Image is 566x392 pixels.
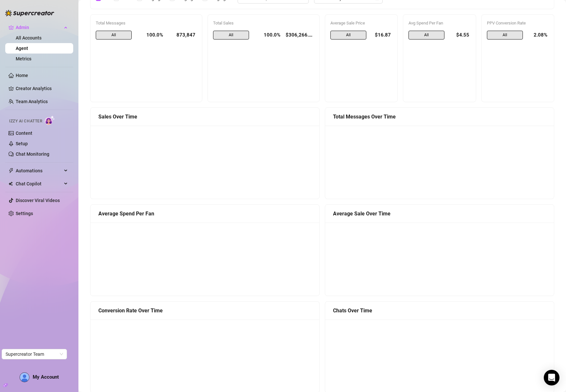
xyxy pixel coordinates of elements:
[16,165,62,176] span: Automations
[8,168,14,173] span: thunderbolt
[98,113,311,121] div: Sales Over Time
[9,118,42,124] span: Izzy AI Chatter
[333,210,546,218] div: Average Sale Over Time
[487,31,523,40] span: All
[20,373,29,382] img: AD_cMMTxCeTpmN1d5MnKJ1j-_uXZCpTKapSSqNGg4PyXtR_tCW7gZXTNmFz2tpVv9LSyNV7ff1CaS4f4q0HLYKULQOwoM5GQR...
[372,31,392,40] div: $16.87
[487,20,549,26] div: PPV Conversion Rate
[96,31,132,40] span: All
[98,306,311,315] div: Conversion Rate Over Time
[137,31,163,40] div: 100.0%
[16,198,60,203] a: Discover Viral Videos
[8,181,13,186] img: Chat Copilot
[96,20,197,26] div: Total Messages
[333,306,546,315] div: Chats Over Time
[528,31,549,40] div: 2.08%
[16,73,28,78] a: Home
[5,10,54,16] img: logo-BBDzfeDw.svg
[213,20,314,26] div: Total Sales
[330,31,366,40] span: All
[16,179,62,189] span: Chat Copilot
[16,141,28,146] a: Setup
[16,22,62,33] span: Admin
[16,211,33,216] a: Settings
[33,374,59,380] span: My Account
[16,46,28,51] a: Agent
[16,151,49,157] a: Chat Monitoring
[16,131,32,136] a: Content
[408,31,444,40] span: All
[333,113,546,121] div: Total Messages Over Time
[16,99,48,104] a: Team Analytics
[45,116,55,125] img: AI Chatter
[8,25,14,30] span: crown
[16,83,68,94] a: Creator Analytics
[450,31,470,40] div: $4.55
[286,31,314,40] div: $306,266.71
[168,31,197,40] div: 873,847
[408,20,470,26] div: Avg Spend Per Fan
[16,35,42,40] a: All Accounts
[254,31,280,40] div: 100.0%
[98,210,311,218] div: Average Spend Per Fan
[3,383,8,387] span: build
[544,370,559,385] div: Open Intercom Messenger
[16,56,31,61] a: Metrics
[213,31,249,40] span: All
[6,349,63,359] span: Supercreator Team
[330,20,392,26] div: Average Sale Price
